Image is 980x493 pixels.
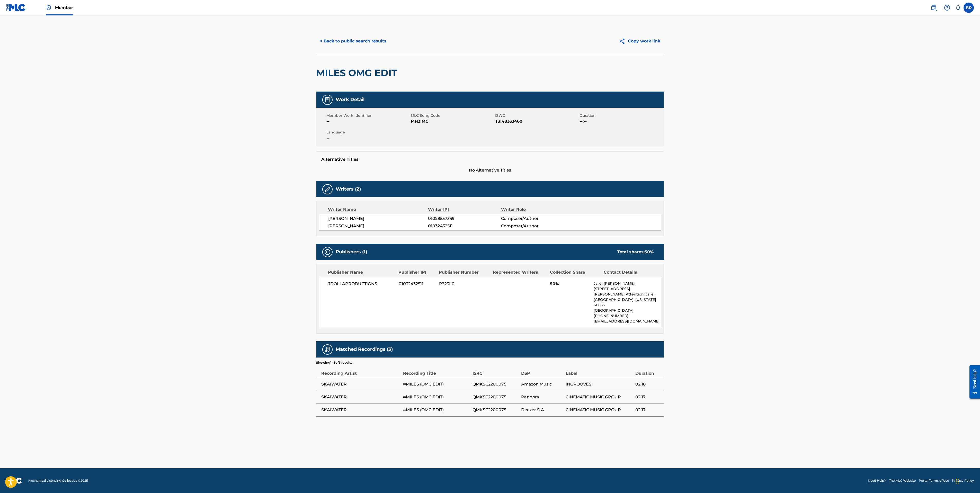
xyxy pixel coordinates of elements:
[594,286,661,297] p: [STREET_ADDRESS][PERSON_NAME] Attention: Jai'el,
[6,478,22,484] img: logo
[931,5,937,11] img: search
[521,381,563,387] span: Amazon Music
[428,223,501,229] span: 01032432511
[964,3,974,13] div: User Menu
[326,113,409,118] span: Member Work Identifier
[403,394,470,400] span: #MILES (OMG EDIT)
[493,269,546,275] div: Represented Writers
[324,249,331,255] img: Publishers
[403,381,470,387] span: #MILES (OMG EDIT)
[324,97,331,103] img: Work Detail
[645,249,654,254] span: 50 %
[411,113,494,118] span: MLC Song Code
[336,249,367,255] h5: Publishers (1)
[326,130,409,135] span: Language
[594,281,661,286] p: Jai'el [PERSON_NAME]
[321,407,400,413] span: SKAIWATER
[566,394,632,400] span: CINEMATIC MUSIC GROUP
[473,365,519,377] div: ISRC
[501,223,568,229] span: Composer/Author
[955,5,960,10] div: Notifications
[617,249,654,255] div: Total shares:
[635,394,661,400] span: 02:17
[326,135,409,141] span: --
[336,186,361,192] h5: Writers (2)
[316,67,400,79] h2: MILES OMG EDIT
[336,346,393,352] h5: Matched Recordings (3)
[635,407,661,413] span: 02:17
[594,319,661,324] p: [EMAIL_ADDRESS][DOMAIN_NAME]
[411,118,494,124] span: MH3IMC
[956,473,959,489] div: Drag
[635,381,661,387] span: 02:18
[942,3,952,13] div: Help
[594,313,661,319] p: [PHONE_NUMBER]
[428,207,501,213] div: Writer IPI
[952,478,974,483] a: Privacy Policy
[580,118,663,124] span: --:--
[473,381,519,387] span: QMKSC2200075
[619,38,628,44] img: Copy work link
[6,4,26,11] img: MLC Logo
[604,269,654,275] div: Contact Details
[580,113,663,118] span: Duration
[316,167,664,173] span: No Alternative Titles
[398,269,435,275] div: Publisher IPI
[495,118,578,124] span: T3148333460
[321,365,400,377] div: Recording Artist
[473,407,519,413] span: QMKSC2200075
[403,407,470,413] span: #MILES (OMG EDIT)
[635,365,661,377] div: Duration
[566,365,632,377] div: Label
[336,97,364,103] h5: Work Detail
[428,216,501,222] span: 01028557359
[439,281,489,287] span: P323L0
[328,207,428,213] div: Writer Name
[501,207,568,213] div: Writer Role
[919,478,949,483] a: Portal Terms of Use
[944,5,950,11] img: help
[615,35,664,48] button: Copy work link
[328,223,428,229] span: [PERSON_NAME]
[316,360,352,365] p: Showing 1 - 3 of 3 results
[321,381,400,387] span: SKAIWATER
[521,407,563,413] span: Deezer S.A.
[46,5,52,11] img: Top Rightsholder
[326,118,409,124] span: --
[495,113,578,118] span: ISWC
[55,5,73,11] span: Member
[954,468,980,493] iframe: Chat Widget
[328,216,428,222] span: [PERSON_NAME]
[566,381,632,387] span: INGROOVES
[966,361,980,402] iframe: Resource Center
[521,365,563,377] div: DSP
[550,269,600,275] div: Collection Share
[328,269,395,275] div: Publisher Name
[439,269,489,275] div: Publisher Number
[594,297,661,308] p: [GEOGRAPHIC_DATA], [US_STATE] 60653
[316,35,390,48] button: < Back to public search results
[324,186,331,192] img: Writers
[324,346,331,353] img: Matched Recordings
[403,365,470,377] div: Recording Title
[501,216,568,222] span: Composer/Author
[929,3,939,13] a: Public Search
[868,478,886,483] a: Need Help?
[28,478,88,483] span: Mechanical Licensing Collective © 2025
[399,281,435,287] span: 01032432511
[473,394,519,400] span: QMKSC2200075
[321,394,400,400] span: SKAIWATER
[550,281,590,287] span: 50%
[521,394,563,400] span: Pandora
[594,308,661,313] p: [GEOGRAPHIC_DATA]
[321,157,659,162] h5: Alternative Titles
[566,407,632,413] span: CINEMATIC MUSIC GROUP
[889,478,916,483] a: The MLC Website
[328,281,395,287] span: JDOLLAPRODUCTIONS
